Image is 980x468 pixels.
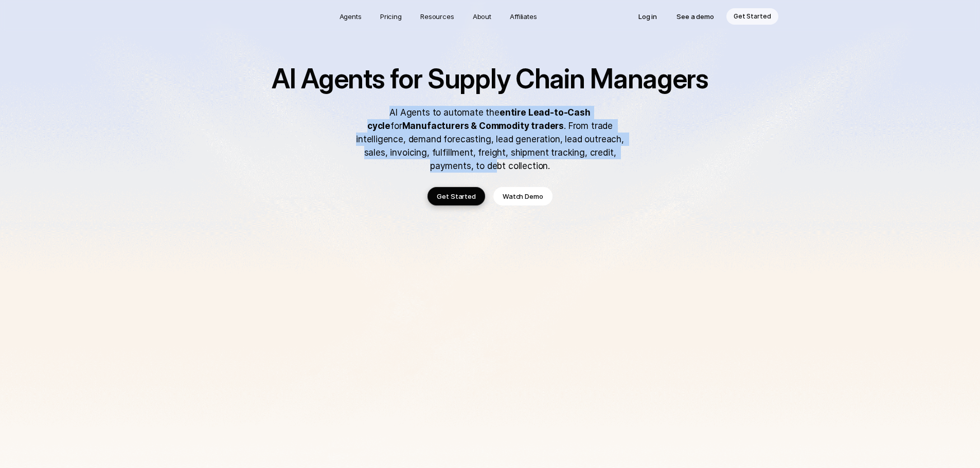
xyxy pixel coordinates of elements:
a: Agents [333,8,368,25]
p: Resources [420,11,454,22]
p: Get Started [437,191,476,201]
p: Affiliates [510,11,537,22]
a: Log in [631,8,664,25]
a: Pricing [374,8,408,25]
h1: AI Agents for Supply Chain Managers [264,65,717,93]
p: Pricing [380,11,402,22]
a: About [467,8,497,25]
a: See a demo [669,8,721,25]
p: Watch Demo [503,191,543,201]
a: Resources [414,8,460,25]
strong: Manufacturers & Commodity traders [402,121,564,131]
p: AI Agents to automate the for . From trade intelligence, demand forecasting, lead generation, lea... [346,106,634,173]
a: Affiliates [504,8,543,25]
p: Agents [340,11,362,22]
p: See a demo [676,11,714,22]
a: Get Started [427,187,485,205]
a: Get Started [726,8,778,25]
p: About [473,11,491,22]
a: Watch Demo [493,187,553,205]
p: Get Started [734,11,771,22]
p: Log in [638,11,657,22]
